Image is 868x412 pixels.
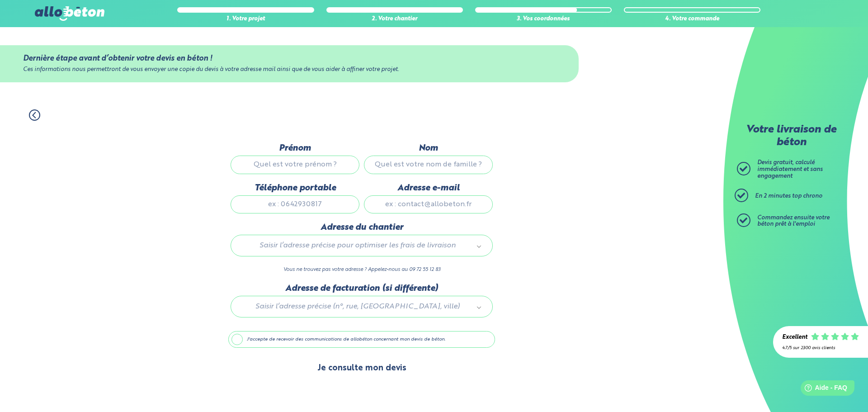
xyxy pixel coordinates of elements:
div: Excellent [782,334,807,341]
div: 3. Vos coordonnées [475,16,612,23]
label: J'accepte de recevoir des communications de allobéton concernant mon devis de béton. [228,331,495,348]
span: En 2 minutes top chrono [755,193,822,199]
label: Nom [364,143,493,153]
div: 4. Votre commande [624,16,760,23]
div: 2. Votre chantier [326,16,463,23]
p: Vous ne trouvez pas votre adresse ? Appelez-nous au 09 72 55 12 83 [231,265,493,274]
div: 1. Votre projet [177,16,314,23]
input: ex : 0642930817 [231,195,359,213]
span: Commandez ensuite votre béton prêt à l'emploi [757,215,830,227]
input: Quel est votre prénom ? [231,156,359,174]
a: Saisir l’adresse précise pour optimiser les frais de livraison [240,240,483,251]
div: 4.7/5 sur 2300 avis clients [782,346,859,350]
img: allobéton [35,6,104,21]
label: Téléphone portable [231,183,359,193]
label: Adresse e-mail [364,183,493,193]
button: Je consulte mon devis [308,357,415,380]
span: Saisir l’adresse précise pour optimiser les frais de livraison [244,240,472,251]
div: Ces informations nous permettront de vous envoyer une copie du devis à votre adresse mail ainsi q... [23,66,556,73]
iframe: Help widget launcher [788,377,858,402]
input: ex : contact@allobeton.fr [364,195,493,213]
span: Devis gratuit, calculé immédiatement et sans engagement [757,160,823,179]
div: Dernière étape avant d’obtenir votre devis en béton ! [23,54,556,63]
p: Votre livraison de béton [739,124,843,149]
input: Quel est votre nom de famille ? [364,156,493,174]
label: Prénom [231,143,359,153]
label: Adresse du chantier [231,223,493,232]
